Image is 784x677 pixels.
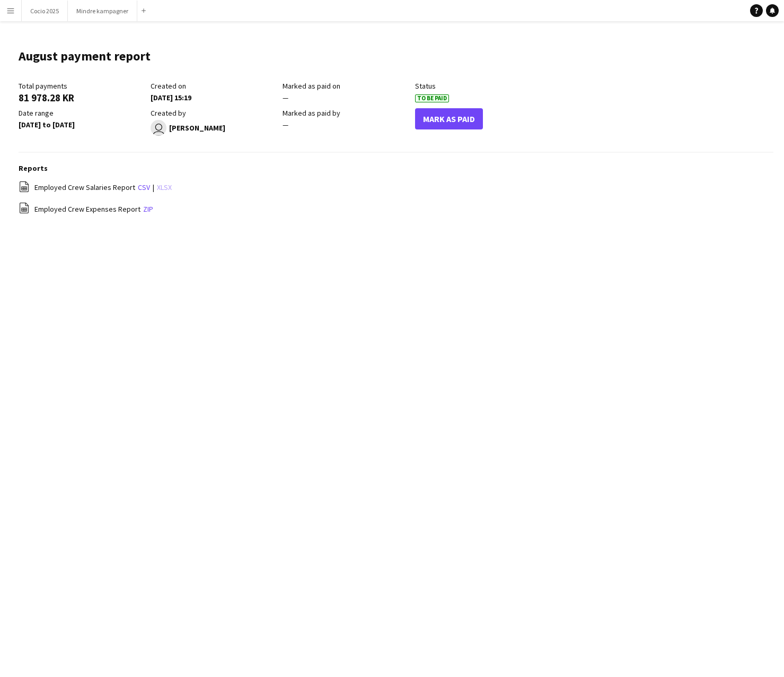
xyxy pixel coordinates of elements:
div: Marked as paid on [283,81,409,91]
div: Marked as paid by [283,108,409,118]
span: — [283,93,288,102]
div: Total payments [19,81,145,91]
a: xlsx [157,183,172,192]
h3: Reports [19,163,773,173]
div: Created on [151,81,277,91]
div: | [19,181,773,194]
button: Cocio 2025 [22,1,68,21]
div: [PERSON_NAME] [151,120,277,136]
div: 81 978.28 KR [19,93,145,102]
span: — [283,120,288,129]
div: Date range [19,108,145,118]
div: Status [415,81,542,91]
div: [DATE] 15:19 [151,93,277,102]
span: To Be Paid [415,94,449,102]
span: Employed Crew Expenses Report [34,204,140,214]
button: Mark As Paid [415,108,483,129]
a: zip [143,204,153,214]
div: [DATE] to [DATE] [19,120,145,129]
div: Created by [151,108,277,118]
h1: August payment report [19,48,151,64]
span: Employed Crew Salaries Report [34,183,135,192]
a: csv [138,183,150,192]
button: Mindre kampagner [68,1,137,21]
